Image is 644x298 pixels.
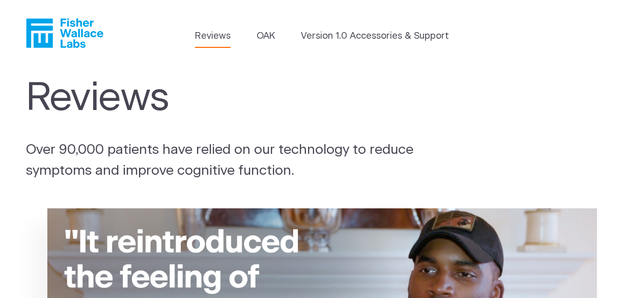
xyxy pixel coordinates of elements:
[26,75,433,121] h1: Reviews
[195,30,231,43] a: Reviews
[301,30,449,43] a: Version 1.0 Accessories & Support
[26,140,424,181] p: Over 90,000 patients have relied on our technology to reduce symptoms and improve cognitive funct...
[26,18,103,48] a: Fisher Wallace
[257,30,275,43] a: OAK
